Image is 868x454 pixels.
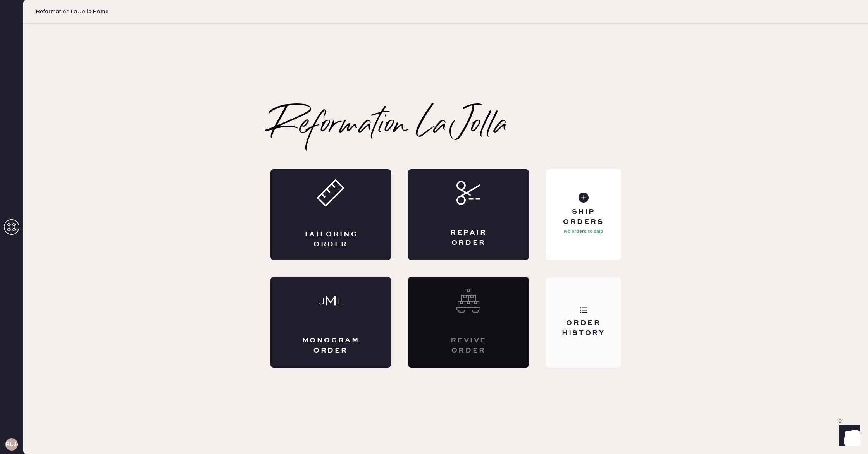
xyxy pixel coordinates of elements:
[301,230,360,249] div: Tailoring Order
[564,227,603,236] p: No orders to ship
[831,419,865,452] iframe: Front Chat
[5,442,18,447] h3: RLJA
[552,318,615,338] div: Order History
[439,336,498,355] div: Revive order
[36,8,108,15] span: Reformation La Jolla Home
[270,110,508,141] h2: Reformation La Jolla
[439,228,498,248] div: Repair Order
[552,207,615,227] div: Ship Orders
[408,277,529,368] div: Interested? Contact us at care@hemster.co
[301,336,360,355] div: Monogram Order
